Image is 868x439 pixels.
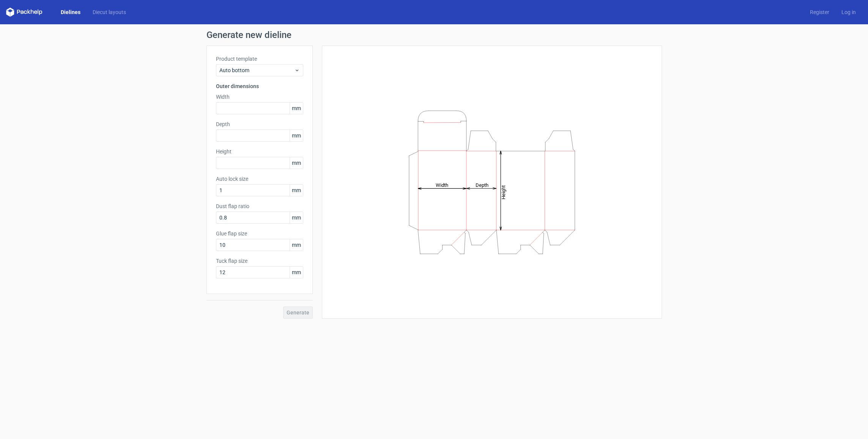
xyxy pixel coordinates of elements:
tspan: Width [435,182,448,188]
a: Log in [835,8,862,16]
label: Dust flap ratio [216,202,303,210]
h1: Generate new dieline [206,30,662,39]
span: Auto bottom [219,66,294,74]
a: Dielines [55,8,87,16]
a: Diecut layouts [87,8,132,16]
span: mm [290,130,303,141]
label: Auto lock size [216,175,303,183]
label: Tuck flap size [216,257,303,265]
label: Height [216,148,303,155]
tspan: Depth [475,182,488,188]
label: Product template [216,55,303,63]
a: Register [804,8,835,16]
tspan: Height [500,185,506,199]
span: mm [290,103,303,114]
span: mm [290,267,303,278]
label: Glue flap size [216,230,303,237]
span: mm [290,185,303,196]
label: Depth [216,120,303,128]
span: mm [290,157,303,169]
span: mm [290,212,303,223]
label: Width [216,93,303,101]
span: mm [290,239,303,251]
h3: Outer dimensions [216,82,303,90]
